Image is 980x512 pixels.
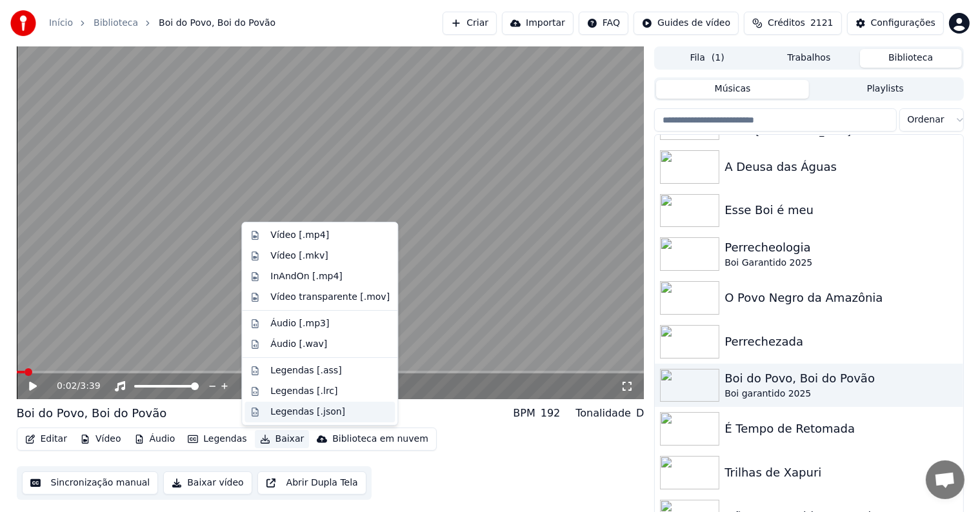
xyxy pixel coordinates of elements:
button: Créditos2121 [744,12,842,35]
button: Áudio [129,430,181,448]
div: Boi garantido 2025 [725,388,957,400]
a: Bate-papo aberto [926,460,965,499]
button: Fila [656,49,758,68]
img: youka [10,10,36,36]
button: Sincronização manual [22,471,159,495]
nav: breadcrumb [49,17,275,30]
span: Ordenar [908,113,945,126]
span: 3:39 [80,380,100,393]
div: Boi Garantido 2025 [725,257,957,270]
button: Trabalhos [758,49,860,68]
span: 2121 [810,17,834,30]
button: FAQ [579,12,628,35]
button: Importar [502,12,574,35]
div: / [57,380,88,393]
div: InAndOn [.mp4] [270,270,343,283]
div: A Deusa das Águas [725,158,957,176]
button: Abrir Dupla Tela [257,471,366,495]
div: Tonalidade [575,406,631,421]
div: Áudio [.mp3] [270,317,329,330]
div: Configurações [871,17,935,30]
div: Vídeo [.mp4] [270,229,329,242]
div: Vídeo [.mkv] [270,250,328,262]
button: Playlists [809,80,962,99]
span: 0:02 [57,380,77,393]
div: Biblioteca em nuvem [332,433,428,446]
div: Boi do Povo, Boi do Povão [725,369,957,388]
button: Configurações [847,12,944,35]
div: D [636,406,644,421]
div: Áudio [.wav] [270,338,327,351]
div: Boi do Povo, Boi do Povão [17,404,167,422]
button: Legendas [183,430,252,448]
button: Baixar [255,430,310,448]
div: Vídeo transparente [.mov] [270,291,390,304]
button: Guides de vídeo [634,12,739,35]
div: Esse Boi é meu [725,201,957,219]
button: Vídeo [75,430,126,448]
button: Criar [443,12,497,35]
span: ( 1 ) [712,52,725,64]
div: Legendas [.json] [270,406,345,418]
span: Créditos [768,17,805,30]
div: Legendas [.lrc] [270,385,337,398]
a: Biblioteca [94,17,138,30]
div: 192 [541,406,561,421]
button: Baixar vídeo [163,471,252,495]
div: Legendas [.ass] [270,364,341,377]
a: Início [49,17,73,30]
button: Músicas [656,80,809,99]
div: Perrecheologia [725,239,957,257]
button: Biblioteca [860,49,962,68]
div: É Tempo de Retomada [725,420,957,438]
div: Trilhas de Xapuri [725,464,957,482]
div: O Povo Negro da Amazônia [725,289,957,307]
button: Editar [20,430,72,448]
span: Boi do Povo, Boi do Povão [159,17,275,30]
div: Perrechezada [725,333,957,351]
div: BPM [513,406,535,421]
